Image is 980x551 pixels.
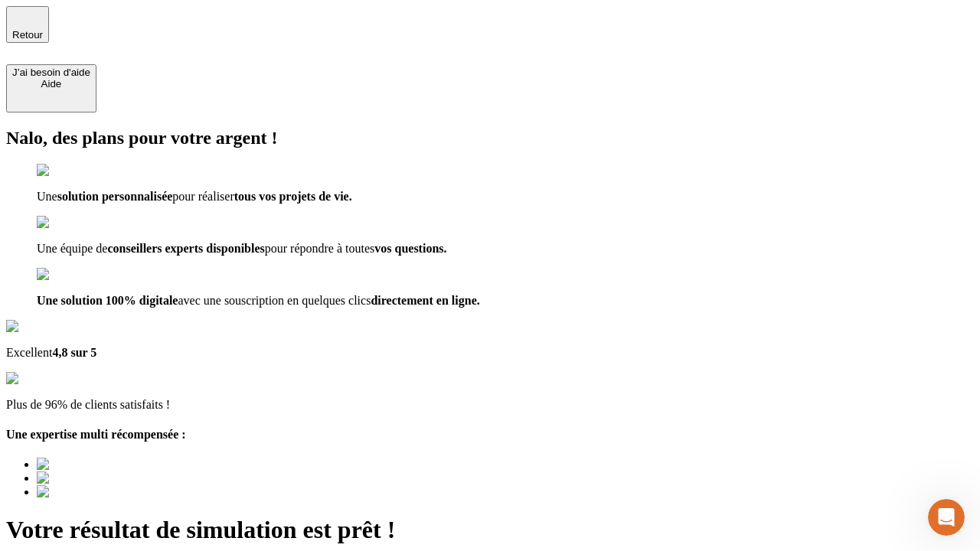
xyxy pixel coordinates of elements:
[37,216,103,230] img: checkmark
[6,346,52,359] span: Excellent
[172,190,234,203] span: pour réaliser
[37,164,103,178] img: checkmark
[374,242,446,255] span: vos questions.
[371,294,479,307] span: directement en ligne.
[57,190,173,203] span: solution personnalisée
[37,190,57,203] span: Une
[234,190,352,203] span: tous vos projets de vie.
[265,242,375,255] span: pour répondre à toutes
[6,6,49,43] button: Retour
[37,294,178,307] span: Une solution 100% digitale
[6,128,974,148] h2: Nalo, des plans pour votre argent !
[12,78,90,90] div: Aide
[928,499,965,536] iframe: Intercom live chat
[37,458,178,471] img: Best savings advice award
[37,485,178,499] img: Best savings advice award
[6,320,95,334] img: Google Review
[6,398,974,412] p: Plus de 96% de clients satisfaits !
[6,516,974,544] h1: Votre résultat de simulation est prêt !
[107,242,264,255] span: conseillers experts disponibles
[12,67,90,78] div: J’ai besoin d'aide
[6,428,974,442] h4: Une expertise multi récompensée :
[37,471,178,485] img: Best savings advice award
[37,242,107,255] span: Une équipe de
[178,294,371,307] span: avec une souscription en quelques clics
[6,372,82,386] img: reviews stars
[52,346,96,359] span: 4,8 sur 5
[37,268,103,282] img: checkmark
[6,64,96,112] button: J’ai besoin d'aideAide
[12,29,43,41] span: Retour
